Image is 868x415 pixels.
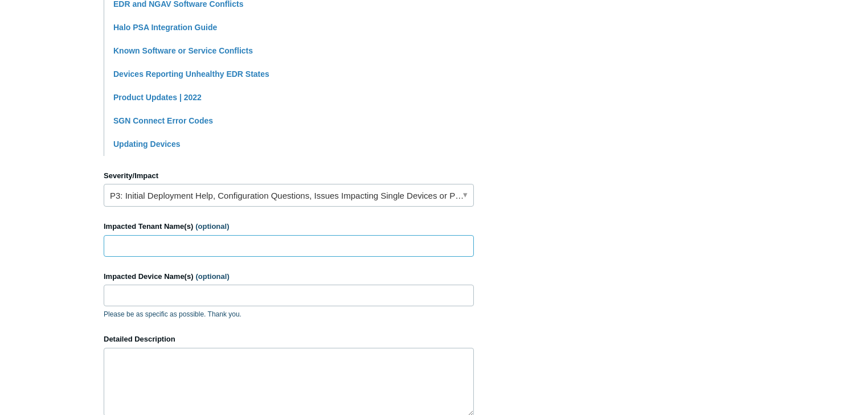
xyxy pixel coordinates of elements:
[196,272,230,281] span: (optional)
[104,221,474,232] label: Impacted Tenant Name(s)
[113,69,269,79] a: Devices Reporting Unhealthy EDR States
[104,334,474,345] label: Detailed Description
[113,116,213,125] a: SGN Connect Error Codes
[104,170,474,182] label: Severity/Impact
[113,93,202,102] a: Product Updates | 2022
[104,309,474,319] p: Please be as specific as possible. Thank you.
[113,46,253,55] a: Known Software or Service Conflicts
[104,184,474,207] a: P3: Initial Deployment Help, Configuration Questions, Issues Impacting Single Devices or Past Out...
[195,222,229,231] span: (optional)
[104,271,474,282] label: Impacted Device Name(s)
[113,23,217,32] a: Halo PSA Integration Guide
[113,139,180,149] a: Updating Devices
